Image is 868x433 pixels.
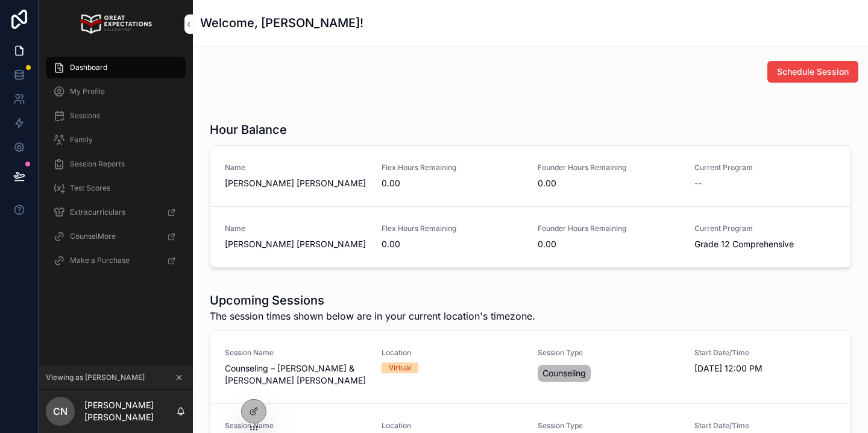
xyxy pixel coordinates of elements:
span: [PERSON_NAME] [PERSON_NAME] [225,177,367,189]
a: Dashboard [46,57,186,78]
span: 0.00 [538,238,680,250]
span: -- [694,177,702,189]
div: Virtual [389,362,411,373]
span: Session Name [225,421,367,431]
a: Test Scores [46,177,186,199]
button: Schedule Session [767,61,858,83]
span: Start Date/Time [694,348,837,358]
a: CounselMore [46,226,186,247]
span: Current Program [694,163,837,172]
span: Schedule Session [777,66,849,78]
a: Sessions [46,105,186,127]
span: My Profile [70,87,105,96]
span: Start Date/Time [694,421,837,431]
p: [PERSON_NAME] [PERSON_NAME] [84,399,176,423]
span: 0.00 [382,177,524,189]
span: Session Reports [70,159,125,169]
span: Session Type [538,421,680,431]
span: Extracurriculars [70,207,125,217]
a: My Profile [46,81,186,103]
span: Family [70,135,93,145]
h1: Hour Balance [210,121,287,138]
span: Name [225,224,367,233]
span: Location [382,421,524,431]
span: 0.00 [382,238,524,250]
span: Sessions [70,111,100,121]
span: Grade 12 Comprehensive [694,238,837,250]
span: Name [225,163,367,172]
img: App logo [80,14,151,34]
span: Founder Hours Remaining [538,163,680,172]
span: Current Program [694,224,837,233]
a: Make a Purchase [46,250,186,271]
a: Family [46,129,186,151]
span: [DATE] 12:00 PM [694,362,837,375]
h1: Welcome, [PERSON_NAME]! [200,14,363,31]
span: Make a Purchase [70,256,130,265]
span: [PERSON_NAME] [PERSON_NAME] [225,238,367,250]
span: Founder Hours Remaining [538,224,680,233]
span: CounselMore [70,232,116,241]
span: Dashboard [70,63,107,72]
span: Location [382,348,524,358]
span: CN [53,404,68,419]
div: scrollable content [39,48,193,287]
span: Flex Hours Remaining [382,224,524,233]
span: The session times shown below are in your current location's timezone. [210,309,535,323]
span: Session Name [225,348,367,358]
span: Session Type [538,348,680,358]
span: 0.00 [538,177,680,189]
span: Test Scores [70,183,110,193]
span: Viewing as [PERSON_NAME] [46,373,145,382]
h1: Upcoming Sessions [210,292,535,309]
a: Extracurriculars [46,201,186,223]
span: Counseling [542,367,586,379]
a: Session Reports [46,153,186,175]
span: Counseling – [PERSON_NAME] & [PERSON_NAME] [PERSON_NAME] [225,362,367,387]
span: Flex Hours Remaining [382,163,524,172]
